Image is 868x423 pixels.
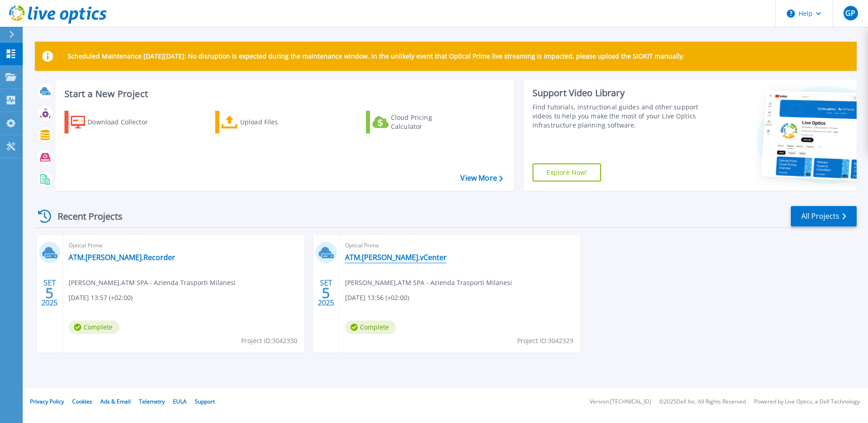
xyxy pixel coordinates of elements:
[345,320,396,334] span: Complete
[845,10,855,17] span: GP
[241,336,297,346] span: Project ID: 3042330
[533,103,702,130] div: Find tutorials, instructional guides and other support videos to help you make the most of your L...
[659,399,746,405] li: © 2025 Dell Inc. All Rights Reserved
[69,278,236,288] span: [PERSON_NAME] , ATM SPA - Azienda Trasporti Milanesi
[345,293,409,303] span: [DATE] 13:56 (+02:00)
[68,53,685,60] p: Scheduled Maintenance [DATE][DATE]: No disruption is expected during the maintenance window. In t...
[69,293,133,303] span: [DATE] 13:57 (+02:00)
[240,113,313,131] div: Upload Files
[391,113,464,131] div: Cloud Pricing Calculator
[533,87,702,99] div: Support Video Library
[533,163,602,182] a: Explore Now!
[69,320,119,334] span: Complete
[69,241,299,251] span: Optical Prime
[590,399,651,405] li: Version: [TECHNICAL_ID]
[69,253,175,262] a: ATM.[PERSON_NAME].Recorder
[460,174,503,182] a: View More
[345,253,447,262] a: ATM.[PERSON_NAME].vCenter
[791,206,857,226] a: All Projects
[64,111,166,133] a: Download Collector
[88,113,160,131] div: Download Collector
[322,289,330,297] span: 5
[45,289,54,297] span: 5
[173,398,187,405] a: EULA
[139,398,165,405] a: Telemetry
[195,398,215,405] a: Support
[517,336,573,346] span: Project ID: 3042329
[30,398,64,405] a: Privacy Policy
[754,399,860,405] li: Powered by Live Optics, a Dell Technology
[215,111,316,133] a: Upload Files
[35,205,135,227] div: Recent Projects
[72,398,92,405] a: Cookies
[345,278,512,288] span: [PERSON_NAME] , ATM SPA - Azienda Trasporti Milanesi
[317,276,335,310] div: SET 2025
[41,276,58,310] div: SET 2025
[366,111,467,133] a: Cloud Pricing Calculator
[64,89,503,99] h3: Start a New Project
[345,241,575,251] span: Optical Prime
[100,398,131,405] a: Ads & Email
